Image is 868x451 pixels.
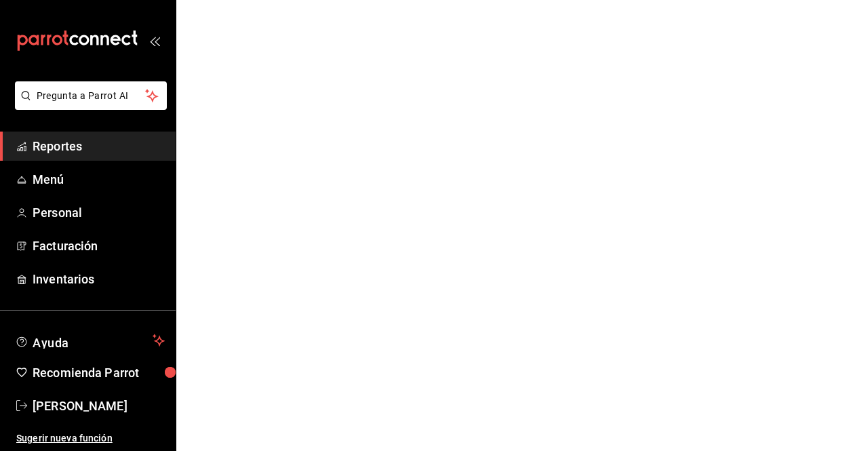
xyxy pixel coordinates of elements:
span: Recomienda Parrot [33,364,165,382]
span: Pregunta a Parrot AI [37,89,146,103]
button: Pregunta a Parrot AI [15,81,167,110]
button: open_drawer_menu [149,35,160,46]
span: [PERSON_NAME] [33,397,165,415]
span: Sugerir nueva función [16,431,165,446]
a: Pregunta a Parrot AI [9,98,167,113]
span: Ayuda [33,332,147,349]
span: Reportes [33,137,165,155]
span: Inventarios [33,270,165,288]
span: Personal [33,203,165,222]
span: Facturación [33,237,165,255]
span: Menú [33,170,165,189]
